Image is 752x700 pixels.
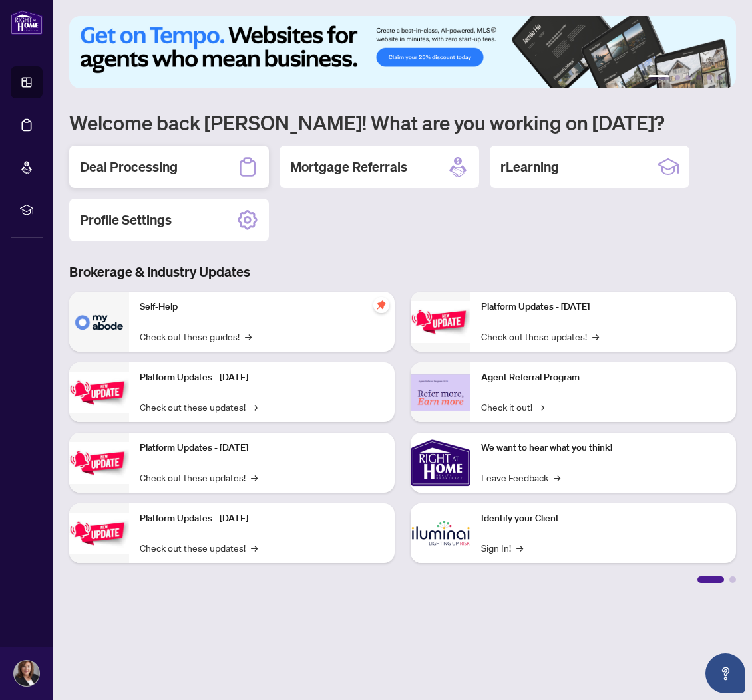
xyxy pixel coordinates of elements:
[675,75,680,80] button: 2
[245,329,252,344] span: →
[717,75,723,80] button: 6
[516,540,523,555] span: →
[251,400,258,414] span: →
[140,400,258,414] a: Check out these updates!→
[411,503,470,563] img: Identify your Client
[481,300,725,314] p: Platform Updates - [DATE]
[481,470,560,485] a: Leave Feedback→
[592,329,599,344] span: →
[69,292,129,352] img: Self-Help
[140,300,384,314] p: Self-Help
[481,370,725,385] p: Agent Referral Program
[500,158,559,176] h2: rLearning
[69,16,736,88] img: Slide 0
[80,211,172,229] h2: Profile Settings
[481,441,725,455] p: We want to hear what you think!
[140,511,384,526] p: Platform Updates - [DATE]
[481,511,725,526] p: Identify your Client
[80,158,178,176] h2: Deal Processing
[290,158,407,176] h2: Mortgage Referrals
[707,75,712,80] button: 5
[705,653,745,693] button: Open asap
[140,329,252,344] a: Check out these guides!→
[251,540,258,555] span: →
[538,400,544,414] span: →
[69,372,129,413] img: Platform Updates - September 16, 2025
[140,470,258,485] a: Check out these updates!→
[69,442,129,484] img: Platform Updates - July 21, 2025
[69,513,129,554] img: Platform Updates - July 8, 2025
[411,374,470,411] img: Agent Referral Program
[14,661,39,686] img: Profile Icon
[373,297,389,313] span: pushpin
[696,75,701,80] button: 4
[11,10,43,35] img: logo
[685,75,691,80] button: 3
[69,263,736,281] h3: Brokerage & Industry Updates
[69,110,736,135] h1: Welcome back [PERSON_NAME]! What are you working on [DATE]?
[648,75,669,80] button: 1
[140,370,384,385] p: Platform Updates - [DATE]
[251,470,258,485] span: →
[411,301,470,343] img: Platform Updates - June 23, 2025
[481,329,599,344] a: Check out these updates!→
[554,470,560,485] span: →
[140,540,258,555] a: Check out these updates!→
[140,441,384,455] p: Platform Updates - [DATE]
[411,433,470,493] img: We want to hear what you think!
[481,400,544,414] a: Check it out!→
[481,540,523,555] a: Sign In!→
